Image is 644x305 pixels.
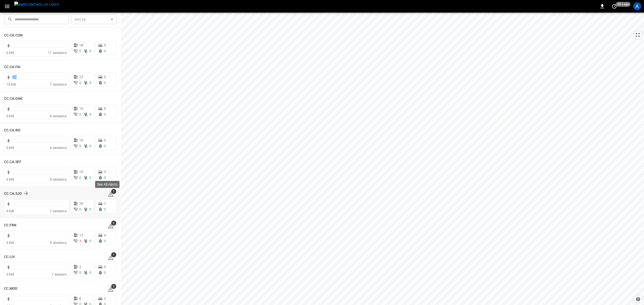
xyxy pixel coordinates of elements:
[79,201,83,206] span: 20
[104,207,106,211] span: 0
[79,112,81,116] span: 0
[50,114,67,118] span: 6 sessions
[104,296,106,300] span: 3
[633,2,641,10] div: profile-icon
[104,107,106,111] span: 0
[50,177,67,181] span: 5 sessions
[4,159,21,165] h6: CC.CA.SFF
[104,144,106,148] span: 0
[89,112,91,116] span: 0
[89,81,91,85] span: 0
[4,128,21,133] h6: CC.CA.RIC
[14,2,59,8] img: ampcontrol.io logo
[79,271,81,275] span: 0
[4,223,17,228] h6: CC.FRN
[79,207,81,211] span: 0
[6,272,14,276] span: 0 kW
[104,112,106,116] span: 0
[111,189,116,194] span: 1
[79,75,83,79] span: 12
[6,177,14,181] span: 0 kW
[104,170,106,174] span: 3
[104,43,106,47] span: 5
[104,138,106,142] span: 0
[50,146,67,150] span: 6 sessions
[6,241,14,245] span: 0 kW
[79,170,83,174] span: 10
[4,64,20,70] h6: CC.CA.FAI
[111,221,116,226] span: 2
[50,82,67,86] span: 7 sessions
[79,296,81,300] span: 6
[6,82,16,86] span: 10 kW
[79,265,81,269] span: 2
[104,201,106,206] span: 1
[79,176,81,180] span: 0
[48,51,67,55] span: 11 sessions
[104,265,106,269] span: 0
[104,233,106,237] span: 4
[616,2,631,7] span: 20 s ago
[4,254,15,260] h6: CC.LIV
[89,239,91,243] span: 0
[52,272,66,276] span: 1 session
[79,49,81,53] span: 0
[111,252,116,257] span: 1
[6,146,14,150] span: 0 kW
[89,49,91,53] span: 0
[50,241,67,245] span: 5 sessions
[104,81,106,85] span: 0
[4,191,22,196] h6: CC.CA.SJO
[4,33,23,38] h6: CC.CA.CON
[104,75,106,79] span: 0
[79,43,83,47] span: 18
[4,286,18,291] h6: CC.MOD
[6,209,14,213] span: 0 kW
[89,144,91,148] span: 0
[104,239,106,243] span: 0
[79,107,83,111] span: 10
[89,271,91,275] span: 0
[50,209,67,213] span: 7 sessions
[79,144,81,148] span: 0
[97,182,117,187] p: See All Alerts
[89,207,91,211] span: 0
[4,96,22,101] h6: CC.CA.OAK
[79,138,83,142] span: 10
[104,176,106,180] span: 0
[104,49,106,53] span: 0
[111,284,116,289] span: 3
[6,51,14,55] span: 0 kW
[610,2,618,10] button: set refresh interval
[79,233,83,237] span: 12
[104,271,106,275] span: 0
[79,81,81,85] span: 0
[89,176,91,180] span: 0
[6,114,14,118] span: 0 kW
[79,239,81,243] span: 1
